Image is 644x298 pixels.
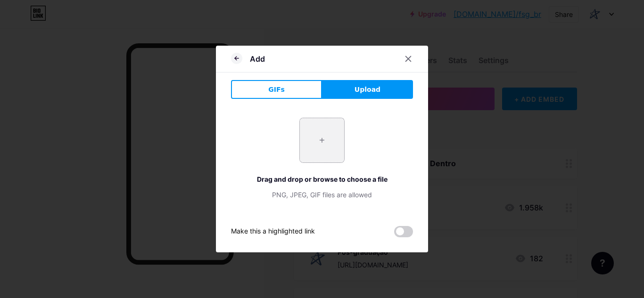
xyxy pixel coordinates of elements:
[268,85,285,95] span: GIFs
[355,85,380,95] span: Upload
[231,226,315,237] div: Make this a highlighted link
[250,53,265,64] div: Add
[231,174,413,184] div: Drag and drop or browse to choose a file
[322,80,413,99] button: Upload
[231,190,413,200] div: PNG, JPEG, GIF files are allowed
[231,80,322,99] button: GIFs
